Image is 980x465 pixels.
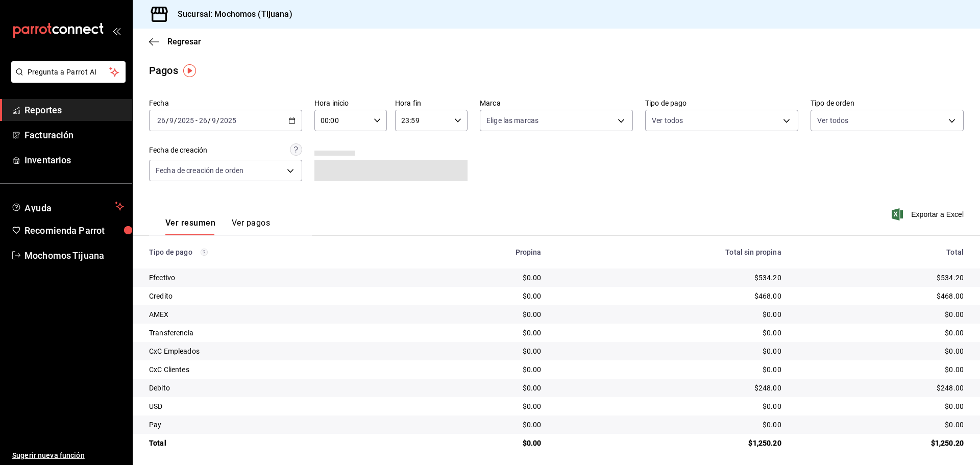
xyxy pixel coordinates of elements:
[558,383,781,393] div: $248.00
[149,346,401,356] div: CxC Empleados
[7,74,126,85] a: Pregunta a Parrot AI
[558,273,781,283] div: $534.20
[24,153,124,167] span: Inventarios
[24,200,111,212] span: Ayuda
[817,115,848,126] span: Ver todos
[417,309,542,320] div: $0.00
[417,383,542,393] div: $0.00
[149,328,401,338] div: Transferencia
[417,328,542,338] div: $0.00
[149,63,178,78] div: Pagos
[149,37,201,46] button: Regresar
[417,364,542,375] div: $0.00
[558,328,781,338] div: $0.00
[558,438,781,448] div: $1,250.20
[417,248,542,256] div: Propina
[417,401,542,411] div: $0.00
[798,248,964,256] div: Total
[417,273,542,283] div: $0.00
[558,291,781,301] div: $468.00
[169,8,292,20] h3: Sucursal: Mochomos (Tijuana)
[208,116,211,125] span: /
[156,165,243,176] span: Fecha de creación de orden
[28,67,110,78] span: Pregunta a Parrot AI
[149,383,401,393] div: Debito
[169,116,174,125] input: --
[12,450,124,461] span: Sugerir nueva función
[201,249,208,256] svg: Los pagos realizados con Pay y otras terminales son montos brutos.
[417,420,542,430] div: $0.00
[798,273,964,283] div: $534.20
[149,273,401,283] div: Efectivo
[395,100,468,107] label: Hora fin
[149,145,207,156] div: Fecha de creación
[652,115,683,126] span: Ver todos
[417,346,542,356] div: $0.00
[219,116,237,125] input: ----
[798,309,964,320] div: $0.00
[558,309,781,320] div: $0.00
[417,438,542,448] div: $0.00
[149,291,401,301] div: Credito
[24,103,124,117] span: Reportes
[314,100,387,107] label: Hora inicio
[112,27,120,35] button: open_drawer_menu
[798,383,964,393] div: $248.00
[24,128,124,142] span: Facturación
[216,116,219,125] span: /
[558,346,781,356] div: $0.00
[149,401,401,411] div: USD
[24,224,124,237] span: Recomienda Parrot
[195,116,198,125] span: -
[486,115,538,126] span: Elige las marcas
[199,116,208,125] input: --
[798,420,964,430] div: $0.00
[149,100,302,107] label: Fecha
[645,100,798,107] label: Tipo de pago
[149,364,401,375] div: CxC Clientes
[798,328,964,338] div: $0.00
[177,116,194,125] input: ----
[149,420,401,430] div: Pay
[798,346,964,356] div: $0.00
[174,116,177,125] span: /
[149,438,401,448] div: Total
[166,116,169,125] span: /
[558,364,781,375] div: $0.00
[798,291,964,301] div: $468.00
[183,64,196,77] img: Tooltip marker
[24,249,124,262] span: Mochomos Tijuana
[149,248,401,256] div: Tipo de pago
[211,116,216,125] input: --
[167,37,201,46] span: Regresar
[798,438,964,448] div: $1,250.20
[558,420,781,430] div: $0.00
[232,218,270,235] button: Ver pagos
[165,218,270,235] div: navigation tabs
[157,116,166,125] input: --
[480,100,633,107] label: Marca
[11,61,126,83] button: Pregunta a Parrot AI
[165,218,215,235] button: Ver resumen
[558,248,781,256] div: Total sin propina
[558,401,781,411] div: $0.00
[894,208,964,221] button: Exportar a Excel
[798,364,964,375] div: $0.00
[798,401,964,411] div: $0.00
[811,100,964,107] label: Tipo de orden
[149,309,401,320] div: AMEX
[417,291,542,301] div: $0.00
